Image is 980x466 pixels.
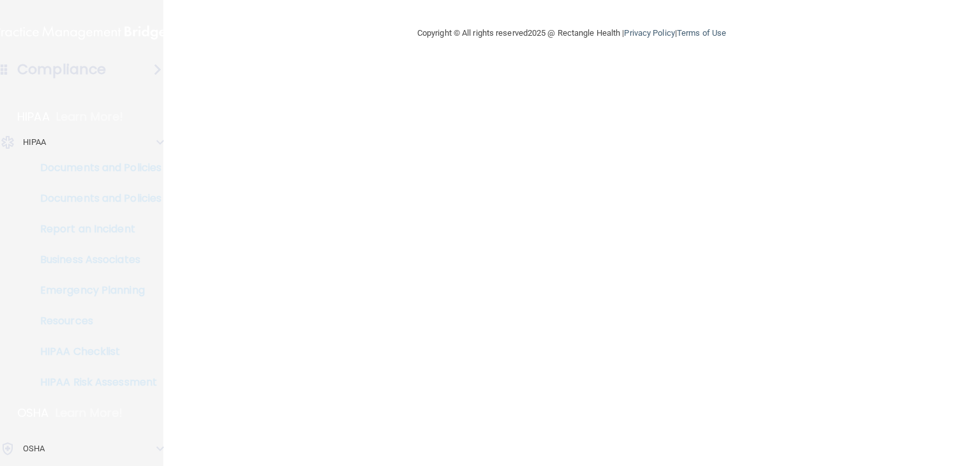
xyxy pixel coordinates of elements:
p: HIPAA [17,109,50,124]
a: Terms of Use [677,28,726,38]
p: HIPAA Checklist [8,345,182,358]
p: Documents and Policies [8,192,182,205]
p: HIPAA Risk Assessment [8,376,182,389]
p: Resources [8,315,182,327]
p: Emergency Planning [8,284,182,297]
p: Learn More! [56,109,124,124]
p: Documents and Policies [8,162,182,174]
p: HIPAA [23,135,47,150]
h4: Compliance [17,61,106,79]
p: OSHA [23,441,45,456]
p: OSHA [17,405,49,421]
a: Privacy Policy [624,28,674,38]
p: Learn More! [56,405,123,421]
p: Business Associates [8,253,182,266]
p: Report an Incident [8,223,182,236]
div: Copyright © All rights reserved 2025 @ Rectangle Health | | [339,13,805,54]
